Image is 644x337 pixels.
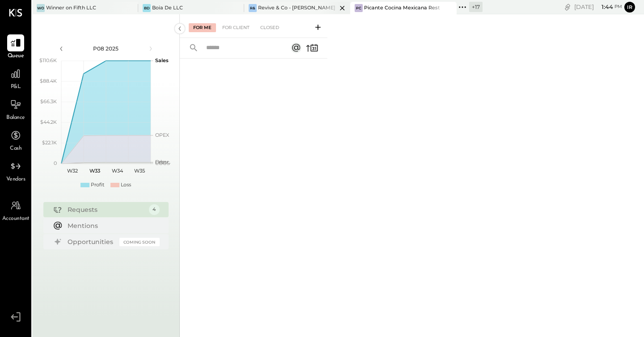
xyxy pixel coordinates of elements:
[54,160,57,166] text: 0
[119,238,160,246] div: Coming Soon
[121,181,131,189] div: Loss
[89,168,100,174] text: W33
[68,45,144,52] div: P08 2025
[249,4,257,12] div: R&
[155,57,169,63] text: Sales
[46,4,96,12] div: Winner on Fifth LLC
[6,114,25,122] span: Balance
[0,34,31,60] a: Queue
[10,145,21,153] span: Cash
[624,2,635,13] button: Ir
[40,119,57,125] text: $44.2K
[364,4,440,12] div: Picante Cocina Mexicana Rest
[218,23,254,32] div: For Client
[2,215,30,223] span: Accountant
[258,4,335,12] div: Revive & Co - [PERSON_NAME]
[0,127,31,153] a: Cash
[614,4,622,10] span: pm
[8,52,24,60] span: Queue
[91,181,104,189] div: Profit
[355,4,363,12] div: PC
[256,23,284,32] div: Closed
[11,83,21,91] span: P&L
[42,139,57,146] text: $22.1K
[563,2,572,12] div: copy link
[0,158,31,184] a: Vendors
[574,3,622,11] div: [DATE]
[68,237,115,246] div: Opportunities
[6,176,25,184] span: Vendors
[469,2,483,12] div: + 17
[67,168,78,174] text: W32
[111,168,123,174] text: W34
[40,78,57,84] text: $88.4K
[0,96,31,122] a: Balance
[143,4,151,12] div: BD
[155,132,169,138] text: OPEX
[0,65,31,91] a: P&L
[68,205,144,214] div: Requests
[152,4,183,12] div: Boia De LLC
[189,23,216,32] div: For Me
[134,168,145,174] text: W35
[149,204,160,215] div: 4
[0,197,31,223] a: Accountant
[37,4,45,12] div: Wo
[39,57,57,63] text: $110.6K
[40,98,57,105] text: $66.3K
[155,159,170,165] text: Occu...
[68,221,155,230] div: Mentions
[595,3,613,11] span: 1 : 44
